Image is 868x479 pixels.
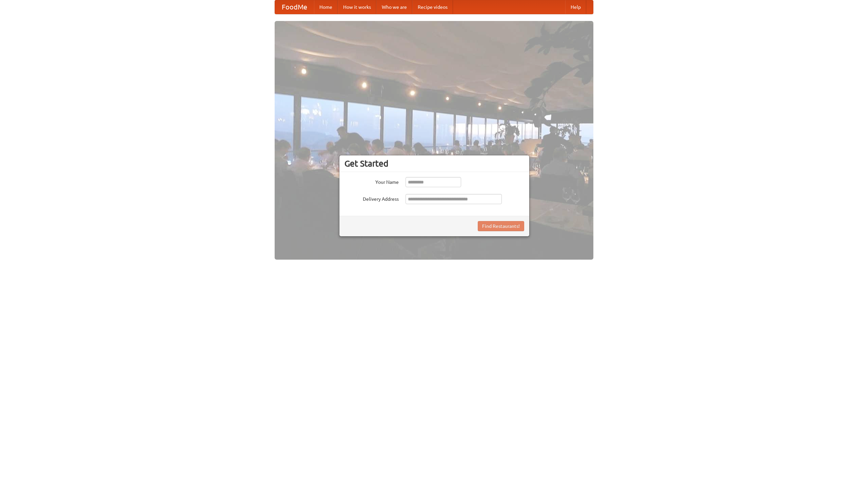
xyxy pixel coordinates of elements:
a: Help [565,0,586,14]
a: Recipe videos [412,0,453,14]
label: Delivery Address [344,194,399,202]
h3: Get Started [344,158,524,169]
button: Find Restaurants! [478,221,524,231]
label: Your Name [344,177,399,186]
a: How it works [338,0,376,14]
a: Who we are [376,0,412,14]
a: Home [314,0,338,14]
a: FoodMe [275,0,314,14]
